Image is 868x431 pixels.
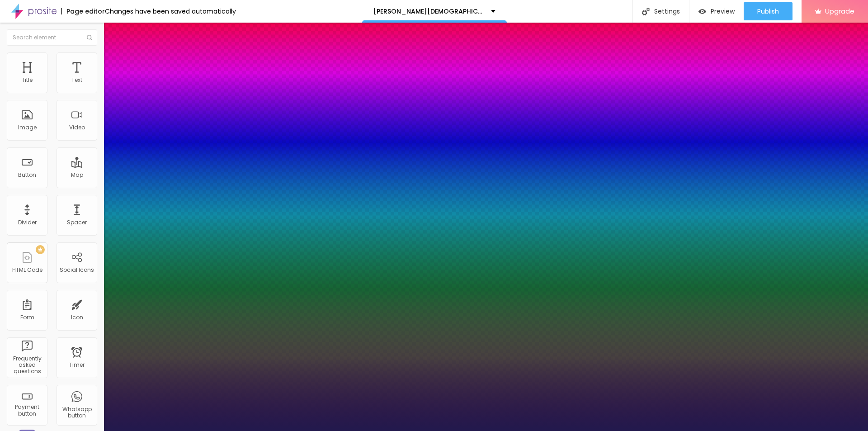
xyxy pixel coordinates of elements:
[18,124,37,131] div: Image
[12,267,42,273] div: HTML Code
[711,8,735,15] span: Preview
[59,406,94,419] div: Whatsapp button
[20,314,34,321] div: Form
[71,172,83,178] div: Map
[67,219,87,226] div: Spacer
[689,2,744,20] button: Preview
[22,77,33,83] div: Title
[9,404,45,417] div: Payment button
[698,8,706,15] img: view-1.svg
[373,8,484,14] p: [PERSON_NAME][DEMOGRAPHIC_DATA][MEDICAL_DATA] [GEOGRAPHIC_DATA] Special Sale Price 2025?
[744,2,793,20] button: Publish
[69,124,85,131] div: Video
[9,355,45,375] div: Frequently asked questions
[87,35,92,40] img: Icone
[757,8,779,15] span: Publish
[105,8,236,14] div: Changes have been saved automatically
[60,267,94,273] div: Social Icons
[18,219,37,226] div: Divider
[642,8,650,15] img: Icone
[7,29,97,46] input: Search element
[71,314,83,321] div: Icon
[61,8,105,14] div: Page editor
[71,77,82,83] div: Text
[69,362,85,368] div: Timer
[18,172,36,178] div: Button
[825,7,854,15] span: Upgrade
